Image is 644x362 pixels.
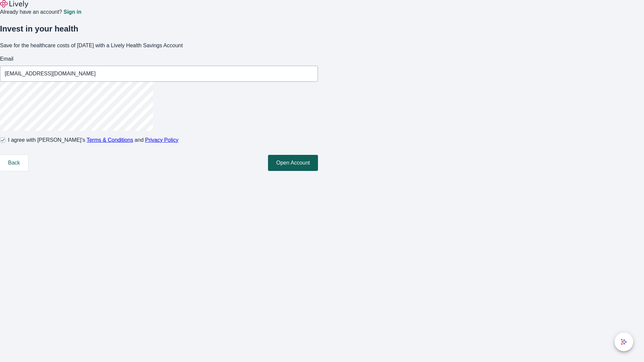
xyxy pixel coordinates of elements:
a: Terms & Conditions [87,137,133,143]
svg: Lively AI Assistant [621,339,627,345]
button: Open Account [268,155,318,171]
a: Sign in [63,9,81,15]
span: I agree with [PERSON_NAME]’s and [8,136,178,144]
button: chat [614,333,633,351]
a: Privacy Policy [145,137,179,143]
